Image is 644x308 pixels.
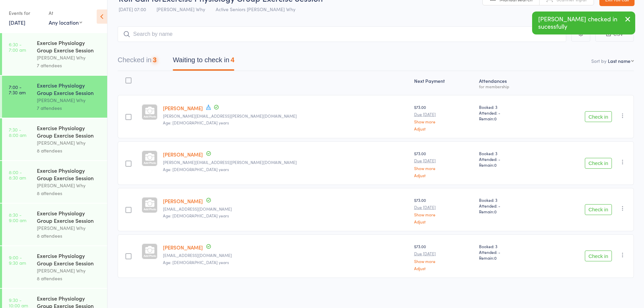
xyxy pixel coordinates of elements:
[608,57,630,64] div: Last name
[163,104,203,112] a: [PERSON_NAME]
[37,167,101,182] div: Exercise Physiology Group Exercise Session
[9,169,26,180] time: 8:00 - 8:30 am
[163,166,229,172] span: Age: [DEMOGRAPHIC_DATA] years
[414,119,474,124] a: Show more
[163,259,229,265] span: Age: [DEMOGRAPHIC_DATA] years
[9,255,26,265] time: 9:00 - 9:30 am
[494,209,497,214] span: 0
[37,252,101,267] div: Exercise Physiology Group Exercise Session
[37,81,101,96] div: Exercise Physiology Group Exercise Session
[479,162,538,168] span: Remain:
[157,6,205,13] span: [PERSON_NAME] Why
[2,33,107,75] a: 6:30 -7:00 amExercise Physiology Group Exercise Session[PERSON_NAME] Why7 attendees
[479,243,538,249] span: Booked: 3
[494,255,497,261] span: 0
[411,74,477,92] div: Next Payment
[37,96,101,104] div: [PERSON_NAME] Why
[494,162,497,168] span: 0
[414,251,474,256] small: Due [DATE]
[2,118,107,160] a: 7:30 -8:00 amExercise Physiology Group Exercise Session[PERSON_NAME] Why8 attendees
[9,42,26,52] time: 6:30 - 7:00 am
[414,104,474,131] div: $73.00
[414,219,474,224] a: Adjust
[37,275,101,282] div: 8 attendees
[479,110,538,116] span: Attended: -
[414,266,474,270] a: Adjust
[9,7,42,19] div: Events for
[585,111,612,122] button: Check in
[585,251,612,261] button: Check in
[585,158,612,169] button: Check in
[479,209,538,214] span: Remain:
[414,126,474,131] a: Adjust
[231,56,234,64] div: 4
[49,19,82,26] div: Any location
[37,224,101,232] div: [PERSON_NAME] Why
[37,62,101,69] div: 7 attendees
[37,104,101,112] div: 7 attendees
[479,104,538,110] span: Booked: 3
[37,39,101,54] div: Exercise Physiology Group Exercise Session
[9,297,28,308] time: 9:30 - 10:00 am
[163,207,408,211] small: futura127@gmail.com
[479,249,538,255] span: Attended: -
[9,212,26,223] time: 8:30 - 9:00 am
[163,160,408,165] small: dianne.barnes@ymail.com
[37,232,101,240] div: 8 attendees
[119,6,146,13] span: [DATE] 07:00
[37,267,101,275] div: [PERSON_NAME] Why
[591,57,606,64] label: Sort by
[118,26,566,42] input: Search by name
[118,53,157,71] button: Checked in3
[37,189,101,197] div: 8 attendees
[479,84,538,89] div: for membership
[414,150,474,177] div: $73.00
[479,255,538,261] span: Remain:
[37,182,101,189] div: [PERSON_NAME] Why
[163,213,229,218] span: Age: [DEMOGRAPHIC_DATA] years
[414,173,474,177] a: Adjust
[153,56,157,64] div: 3
[479,150,538,156] span: Booked: 3
[37,147,101,155] div: 8 attendees
[163,151,203,158] a: [PERSON_NAME]
[9,84,26,95] time: 7:00 - 7:30 am
[2,204,107,245] a: 8:30 -9:00 amExercise Physiology Group Exercise Session[PERSON_NAME] Why8 attendees
[414,243,474,270] div: $73.00
[414,197,474,224] div: $73.00
[532,11,635,34] div: [PERSON_NAME] checked in sucessfully
[216,6,295,13] span: Active Seniors [PERSON_NAME] Why
[37,139,101,147] div: [PERSON_NAME] Why
[585,204,612,215] button: Check in
[479,197,538,203] span: Booked: 3
[476,74,540,92] div: Atten­dances
[414,212,474,217] a: Show more
[9,127,26,138] time: 7:30 - 8:00 am
[479,156,538,162] span: Attended: -
[173,53,234,71] button: Waiting to check in4
[163,197,203,205] a: [PERSON_NAME]
[479,203,538,209] span: Attended: -
[494,116,497,121] span: 0
[37,124,101,139] div: Exercise Physiology Group Exercise Session
[37,209,101,224] div: Exercise Physiology Group Exercise Session
[414,112,474,117] small: Due [DATE]
[414,259,474,263] a: Show more
[37,54,101,62] div: [PERSON_NAME] Why
[163,253,408,258] small: jslloyd@bigpond.net.au
[2,246,107,288] a: 9:00 -9:30 amExercise Physiology Group Exercise Session[PERSON_NAME] Why8 attendees
[479,116,538,121] span: Remain:
[414,205,474,210] small: Due [DATE]
[49,7,82,19] div: At
[163,244,203,251] a: [PERSON_NAME]
[2,76,107,118] a: 7:00 -7:30 amExercise Physiology Group Exercise Session[PERSON_NAME] Why7 attendees
[414,158,474,163] small: Due [DATE]
[9,19,25,26] a: [DATE]
[414,166,474,170] a: Show more
[163,114,408,118] small: dianne.barnes@ymail.com
[163,120,229,125] span: Age: [DEMOGRAPHIC_DATA] years
[2,161,107,203] a: 8:00 -8:30 amExercise Physiology Group Exercise Session[PERSON_NAME] Why8 attendees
